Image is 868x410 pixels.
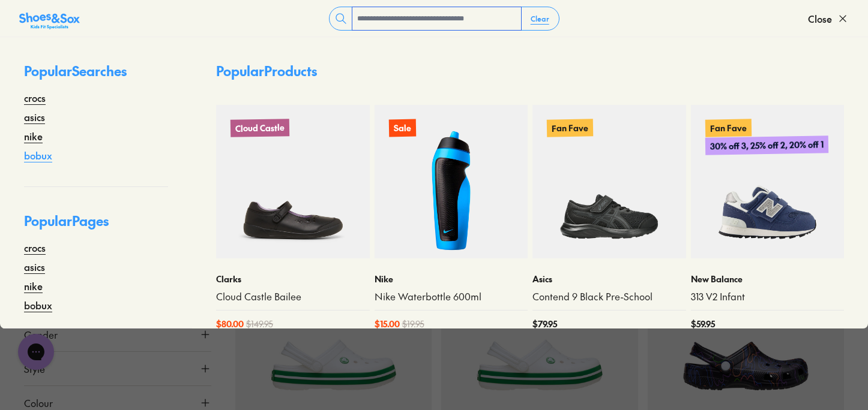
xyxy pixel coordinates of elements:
span: Colour [24,396,53,410]
a: Shoes &amp; Sox [19,9,80,28]
p: Nike [375,273,528,285]
p: Popular Pages [24,211,168,240]
a: bobux [24,148,52,162]
button: Close [808,5,849,32]
a: asics [24,260,45,274]
p: New Balance [691,273,845,285]
p: Popular Searches [24,61,168,91]
iframe: Gorgias live chat messenger [12,330,60,374]
a: crocs [24,240,46,255]
span: $ 149.95 [246,318,273,330]
button: Gender [24,318,211,351]
a: nike [24,279,43,293]
span: $ 19.95 [402,318,424,330]
a: crocs [24,91,46,105]
button: Clear [521,8,559,29]
a: 313 V2 Infant [691,290,845,303]
a: Nike Waterbottle 600ml [375,290,528,303]
p: Fan Fave [705,119,751,137]
a: Sale [375,105,528,258]
a: Contend 9 Black Pre-School [532,290,686,303]
span: $ 15.00 [375,318,400,330]
p: Asics [532,273,686,285]
p: Sale [388,119,415,137]
p: Fan Fave [547,119,593,137]
p: 30% off 3, 25% off 2, 20% off 1 [705,135,828,155]
a: asics [24,110,45,124]
a: nike [24,129,43,143]
a: Fan Fave30% off 3, 25% off 2, 20% off 1 [691,105,845,258]
span: $ 79.95 [532,318,557,330]
span: $ 59.95 [691,318,715,330]
a: Cloud Castle [216,105,370,258]
a: Fan Fave [532,105,686,258]
button: Style [24,352,211,385]
span: Close [808,11,832,26]
p: Clarks [216,273,370,285]
a: Cloud Castle Bailee [216,290,370,303]
p: Popular Products [216,61,317,81]
img: SNS_Logo_Responsive.svg [19,11,80,31]
a: bobux [24,298,52,312]
p: Cloud Castle [231,119,289,137]
span: $ 80.00 [216,318,244,330]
